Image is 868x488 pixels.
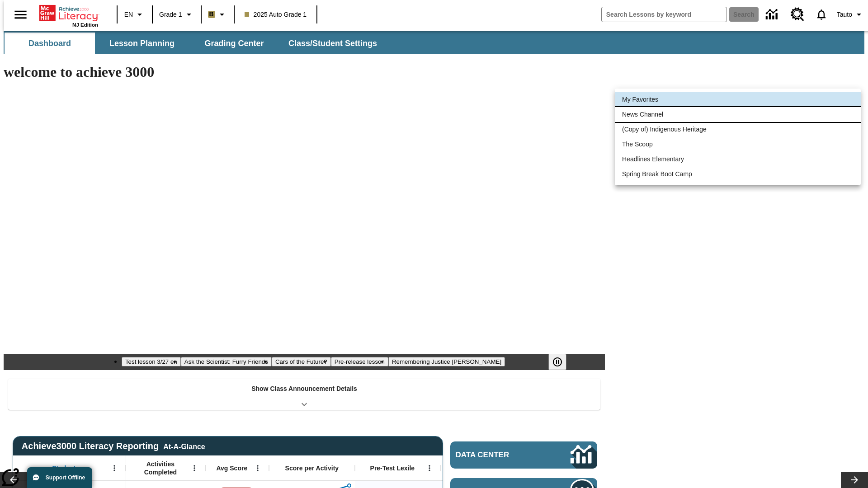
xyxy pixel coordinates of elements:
[615,152,861,167] li: Headlines Elementary
[615,92,861,107] li: My Favorites
[615,122,861,137] li: (Copy of) Indigenous Heritage
[615,137,861,152] li: The Scoop
[615,107,861,122] li: News Channel
[615,167,861,182] li: Spring Break Boot Camp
